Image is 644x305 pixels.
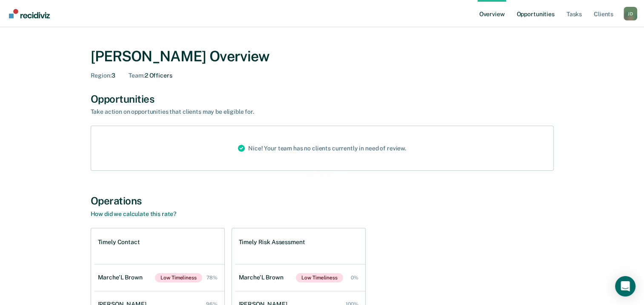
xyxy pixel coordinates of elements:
[91,48,554,65] div: [PERSON_NAME] Overview
[91,195,554,207] div: Operations
[91,72,112,79] span: Region :
[91,210,177,217] a: How did we calculate this rate?
[94,265,224,291] a: Marche'L BrownLow Timeliness 78%
[129,72,144,79] span: Team :
[351,275,358,281] div: 0%
[239,274,287,281] div: Marche'L Brown
[615,276,635,296] div: Open Intercom Messenger
[91,108,389,115] div: Take action on opportunities that clients may be eligible for.
[235,265,365,291] a: Marche'L BrownLow Timeliness 0%
[91,93,554,105] div: Opportunities
[98,239,140,246] h1: Timely Contact
[155,273,202,282] span: Low Timeliness
[624,7,637,20] div: J D
[302,171,342,178] div: Loading data...
[129,72,172,79] div: 2 Officers
[9,9,50,18] img: Recidiviz
[296,273,343,282] span: Low Timeliness
[231,126,413,170] div: Nice! Your team has no clients currently in need of review.
[239,239,305,246] h1: Timely Risk Assessment
[624,7,637,20] button: Profile dropdown button
[206,275,218,281] div: 78%
[98,274,146,281] div: Marche'L Brown
[91,72,115,79] div: 3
